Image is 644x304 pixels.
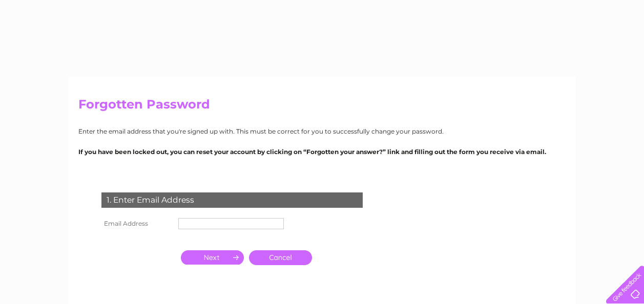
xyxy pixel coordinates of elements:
[101,192,363,208] div: 1. Enter Email Address
[99,215,176,232] th: Email Address
[249,250,312,265] a: Cancel
[78,97,566,117] h2: Forgotten Password
[78,126,566,136] p: Enter the email address that you're signed up with. This must be correct for you to successfully ...
[78,147,566,157] p: If you have been locked out, you can reset your account by clicking on “Forgotten your answer?” l...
